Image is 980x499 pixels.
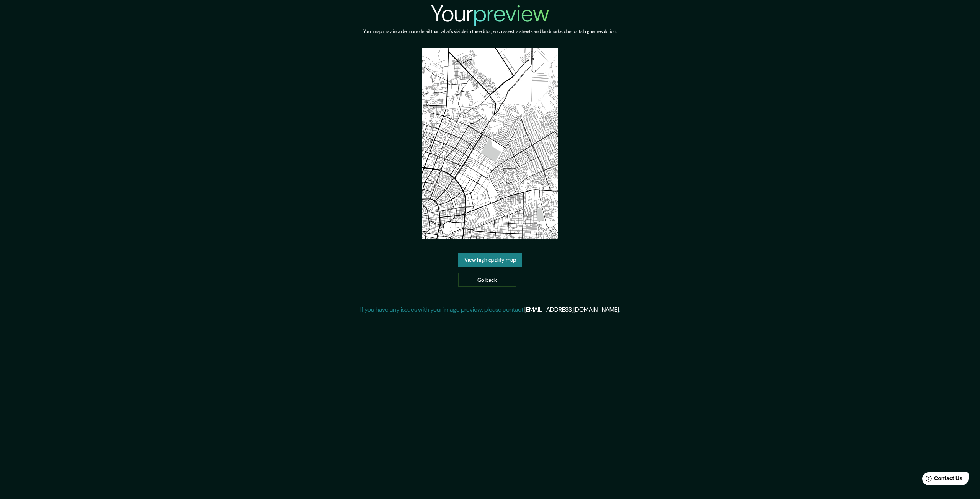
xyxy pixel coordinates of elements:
img: created-map-preview [422,48,558,239]
a: [EMAIL_ADDRESS][DOMAIN_NAME] [524,306,619,314]
a: View high quality map [458,253,522,267]
p: If you have any issues with your image preview, please contact . [360,305,620,314]
a: Go back [458,273,516,287]
h6: Your map may include more detail than what's visible in the editor, such as extra streets and lan... [363,28,617,36]
iframe: Help widget launcher [912,469,972,491]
